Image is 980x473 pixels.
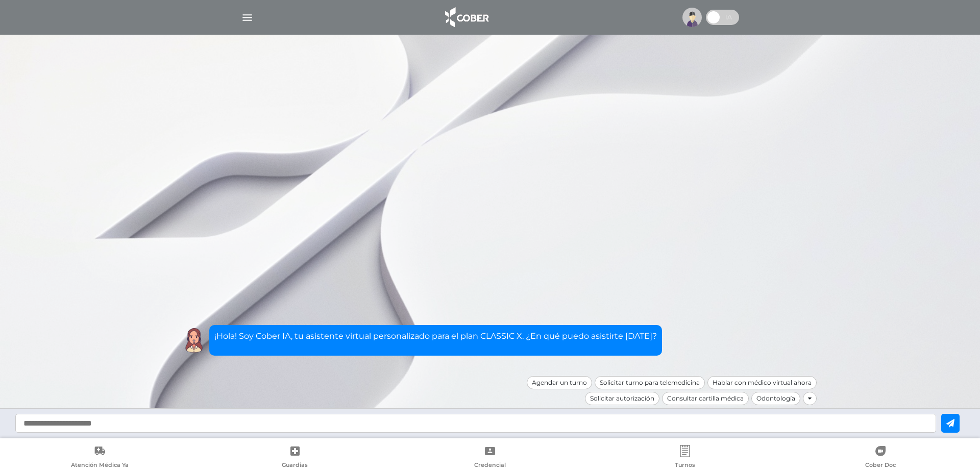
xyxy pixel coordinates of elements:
div: Consultar cartilla médica [662,392,749,405]
span: Cober Doc [865,461,896,470]
img: Cober_menu-lines-white.svg [241,11,254,24]
img: profile-placeholder.svg [682,8,702,27]
img: logo_cober_home-white.png [439,5,493,30]
div: Odontología [751,392,800,405]
div: Solicitar autorización [585,392,659,405]
div: Hablar con médico virtual ahora [707,376,817,389]
div: Solicitar turno para telemedicina [595,376,705,389]
a: Guardias [197,445,392,471]
span: Credencial [474,461,506,470]
div: Agendar un turno [527,376,592,389]
img: Cober IA [181,328,207,353]
span: Turnos [675,461,695,470]
a: Credencial [393,445,587,471]
a: Atención Médica Ya [2,445,197,471]
a: Turnos [587,445,782,471]
span: Atención Médica Ya [71,461,129,470]
a: Cober Doc [783,445,978,471]
p: ¡Hola! Soy Cober IA, tu asistente virtual personalizado para el plan CLASSIC X. ¿En qué puedo asi... [214,330,657,342]
span: Guardias [282,461,308,470]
